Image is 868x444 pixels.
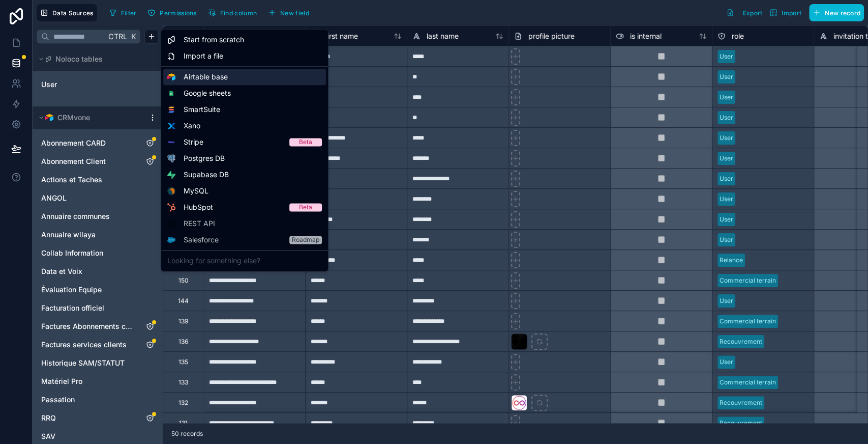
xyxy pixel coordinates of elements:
div: Looking for something else? [163,253,326,269]
span: Google sheets [184,88,231,98]
img: Supabase logo [167,171,175,179]
span: SmartSuite [184,104,220,115]
img: Stripe logo [167,138,175,146]
img: Airtable logo [167,73,175,81]
img: Salesforce [167,237,175,243]
span: Supabase DB [184,170,229,180]
img: Postgres logo [167,154,175,162]
img: Xano logo [167,122,175,130]
div: Roadmap [292,236,319,244]
span: Airtable base [184,72,228,82]
img: HubSpot logo [167,203,175,211]
img: SmartSuite [167,105,175,114]
div: Beta [299,203,312,211]
span: Xano [184,121,200,131]
span: REST API [184,218,215,229]
span: Stripe [184,137,203,147]
span: Postgres DB [184,153,225,163]
img: API icon [167,219,175,228]
span: Salesforce [184,235,219,245]
span: MySQL [184,186,208,196]
span: Import a file [184,51,223,61]
div: Beta [299,138,312,146]
img: MySQL logo [167,187,175,195]
span: HubSpot [184,202,213,212]
img: Google sheets logo [167,91,175,96]
span: Start from scratch [184,35,244,45]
